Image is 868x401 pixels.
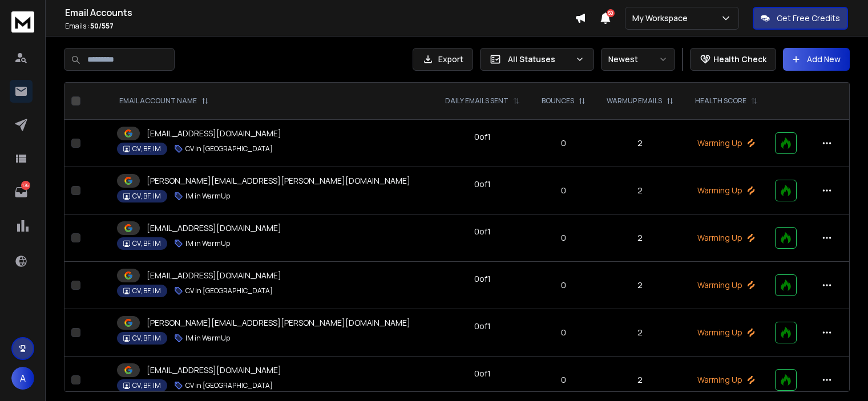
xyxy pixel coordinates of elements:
[596,309,684,357] td: 2
[474,131,491,143] div: 0 of 1
[508,54,571,65] p: All Statuses
[147,364,281,376] p: [EMAIL_ADDRESS][DOMAIN_NAME]
[11,367,34,390] button: A
[474,179,491,190] div: 0 of 1
[538,280,588,291] p: 0
[132,192,161,201] p: CV, BF, IM
[607,96,662,106] p: WARMUP EMAILS
[147,270,281,281] p: [EMAIL_ADDRESS][DOMAIN_NAME]
[132,239,161,248] p: CV, BF, IM
[691,327,762,338] p: Warming Up
[65,22,575,31] p: Emails :
[601,48,675,71] button: Newest
[11,11,34,33] img: logo
[132,286,161,295] p: CV, BF, IM
[21,181,30,190] p: 176
[474,273,491,285] div: 0 of 1
[132,381,161,390] p: CV, BF, IM
[474,226,491,237] div: 0 of 1
[185,286,273,295] p: CV in [GEOGRAPHIC_DATA]
[445,96,508,106] p: DAILY EMAILS SENT
[691,185,762,196] p: Warming Up
[185,381,273,390] p: CV in [GEOGRAPHIC_DATA]
[691,280,762,291] p: Warming Up
[542,96,574,106] p: BOUNCES
[185,334,230,343] p: IM in WarmUp
[538,185,588,196] p: 0
[691,374,762,386] p: Warming Up
[713,54,766,65] p: Health Check
[690,48,776,71] button: Health Check
[132,334,161,343] p: CV, BF, IM
[119,96,208,106] div: EMAIL ACCOUNT NAME
[474,321,491,332] div: 0 of 1
[596,120,684,167] td: 2
[753,7,848,30] button: Get Free Credits
[147,175,410,187] p: [PERSON_NAME][EMAIL_ADDRESS][PERSON_NAME][DOMAIN_NAME]
[596,262,684,309] td: 2
[596,167,684,214] td: 2
[185,144,273,153] p: CV in [GEOGRAPHIC_DATA]
[65,6,575,19] h1: Email Accounts
[538,137,588,149] p: 0
[413,48,473,71] button: Export
[185,192,230,201] p: IM in WarmUp
[596,214,684,262] td: 2
[783,48,850,71] button: Add New
[538,374,588,386] p: 0
[10,181,33,204] a: 176
[695,96,746,106] p: HEALTH SCORE
[147,128,281,139] p: [EMAIL_ADDRESS][DOMAIN_NAME]
[607,9,615,17] span: 50
[147,222,281,234] p: [EMAIL_ADDRESS][DOMAIN_NAME]
[538,327,588,338] p: 0
[90,21,114,31] span: 50 / 557
[691,232,762,244] p: Warming Up
[147,317,410,329] p: [PERSON_NAME][EMAIL_ADDRESS][PERSON_NAME][DOMAIN_NAME]
[132,144,161,153] p: CV, BF, IM
[474,368,491,379] div: 0 of 1
[538,232,588,244] p: 0
[632,13,692,24] p: My Workspace
[777,13,840,24] p: Get Free Credits
[185,239,230,248] p: IM in WarmUp
[691,137,762,149] p: Warming Up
